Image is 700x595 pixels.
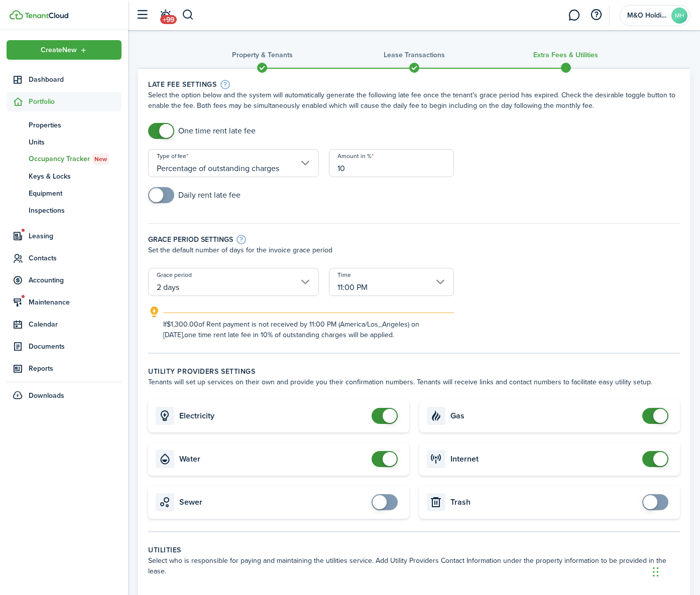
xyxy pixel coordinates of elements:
[41,47,77,54] span: Create New
[564,3,584,28] a: Messaging
[588,7,605,24] button: Open resource center
[179,498,367,507] card-title: Sewer
[7,202,122,219] a: Inspections
[29,205,122,216] span: Inspections
[148,79,680,90] wizard-step-header-title: Late fee settings
[29,253,122,263] span: Contacts
[29,341,122,352] span: Documents
[653,557,659,587] div: Drag
[179,411,367,420] card-title: Electricity
[148,545,680,555] wizard-step-header-title: Utilities
[7,40,122,60] button: Open menu
[29,74,122,85] span: Dashboard
[232,50,293,60] h3: Property & Tenants
[148,149,319,177] input: Select type
[148,268,319,296] input: Select grace period
[160,15,177,24] span: +99
[148,234,233,245] h4: Grace period settings
[29,96,122,107] span: Portfolio
[29,297,122,308] span: Maintenance
[29,390,64,401] span: Downloads
[182,7,194,24] button: Search
[627,12,667,19] span: M&O Holdings, LLC
[7,359,122,378] a: Reports
[148,306,161,318] i: outline
[29,275,122,285] span: Accounting
[7,168,122,185] a: Keys & Locks
[329,149,454,177] input: 0
[671,8,687,24] avatar-text: MH
[148,366,680,377] wizard-step-header-title: Utility providers settings
[29,171,122,182] span: Keys & Locks
[94,155,107,164] span: New
[7,133,122,151] a: Units
[384,50,445,60] h3: Lease Transactions
[29,231,122,241] span: Leasing
[329,268,454,296] input: Select time
[163,319,454,340] explanation-description: If $1,300.00 of Rent payment is not received by 11:00 PM (America/Los_Angeles) on [DATE], one tim...
[29,363,122,374] span: Reports
[450,411,638,420] card-title: Gas
[148,245,680,255] p: Set the default number of days for the invoice grace period
[25,13,68,19] img: TenantCloud
[179,455,367,464] card-title: Water
[533,50,598,60] h3: Extra fees & Utilities
[7,151,122,168] a: Occupancy TrackerNew
[10,10,23,20] img: TenantCloud
[29,319,122,330] span: Calendar
[156,3,175,28] a: Notifications
[7,70,122,89] a: Dashboard
[29,188,122,199] span: Equipment
[148,377,680,387] wizard-step-header-description: Tenants will set up services on their own and provide you their confirmation numbers. Tenants wil...
[450,455,638,464] card-title: Internet
[29,137,122,147] span: Units
[148,90,680,111] wizard-step-header-description: Select the option below and the system will automatically generate the following late fee once th...
[29,120,122,130] span: Properties
[450,498,638,507] card-title: Trash
[148,555,680,576] wizard-step-header-description: Select who is responsible for paying and maintaining the utilities service. Add Utility Providers...
[7,116,122,133] a: Properties
[133,6,152,25] button: Open sidebar
[29,154,122,165] span: Occupancy Tracker
[650,547,700,595] iframe: Chat Widget
[7,185,122,202] a: Equipment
